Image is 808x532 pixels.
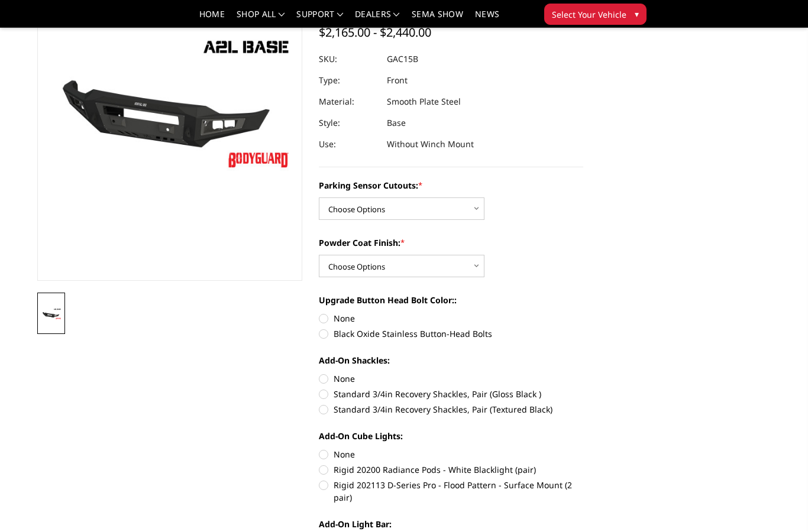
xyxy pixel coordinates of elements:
[319,24,431,40] span: $2,165.00 - $2,440.00
[387,48,418,70] dd: GAC15B
[41,308,62,320] img: 2015-2019 Chevrolet 2500-3500 - A2L Series - Base Front Bumper (Non Winch)
[387,112,406,134] dd: Base
[319,463,584,476] label: Rigid 20200 Radiance Pods - White Blacklight (pair)
[319,354,584,366] label: Add-On Shackles:
[387,134,474,155] dd: Without Winch Mount
[635,8,639,20] span: ▾
[319,312,584,325] label: None
[544,4,647,25] button: Select Your Vehicle
[319,48,378,70] dt: SKU:
[319,327,584,340] label: Black Oxide Stainless Button-Head Bolts
[319,91,378,112] dt: Material:
[387,70,408,91] dd: Front
[319,479,584,504] label: Rigid 202113 D-Series Pro - Flood Pattern - Surface Mount (2 pair)
[296,10,343,27] a: Support
[319,134,378,155] dt: Use:
[319,294,584,306] label: Upgrade Button Head Bolt Color::
[319,70,378,91] dt: Type:
[319,403,584,416] label: Standard 3/4in Recovery Shackles, Pair (Textured Black)
[199,10,225,27] a: Home
[319,179,584,192] label: Parking Sensor Cutouts:
[319,236,584,249] label: Powder Coat Finish:
[475,10,499,27] a: News
[319,112,378,134] dt: Style:
[319,430,584,442] label: Add-On Cube Lights:
[355,10,400,27] a: Dealers
[387,91,461,112] dd: Smooth Plate Steel
[237,10,285,27] a: shop all
[412,10,463,27] a: SEMA Show
[319,372,584,385] label: None
[319,518,584,530] label: Add-On Light Bar:
[552,8,626,21] span: Select Your Vehicle
[319,388,584,400] label: Standard 3/4in Recovery Shackles, Pair (Gloss Black )
[319,448,584,460] label: None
